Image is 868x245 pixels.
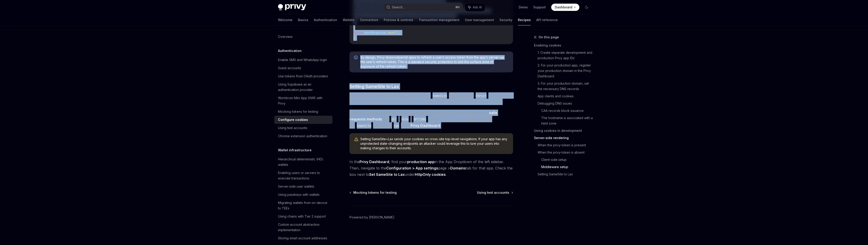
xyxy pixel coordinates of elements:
[538,149,594,156] a: When the privy-token is absent
[353,31,364,35] span: return
[583,4,590,11] button: Toggle dark mode
[386,31,388,35] span: .
[536,15,558,25] a: API reference
[541,114,594,127] a: The hostname is associated with a held zone
[274,72,332,80] a: Use tokens from OAuth providers
[412,117,428,122] code: OPTIONS
[353,190,397,195] span: Mocking tokens for testing
[538,171,594,178] a: Setting SameSite to Lax
[274,132,332,140] a: Chrome extension authentication
[539,34,559,40] span: On this page
[278,147,312,153] h5: Wallet infrastructure
[541,163,594,171] a: Middleware setup
[278,48,302,54] h5: Authentication
[392,123,401,128] code: Lax
[349,215,394,220] a: Powered by [PERSON_NAME]
[274,64,332,72] a: Guest accounts
[274,220,332,234] a: Custom account abstraction implementation
[360,137,509,150] span: Setting SameSite=Lax sends your cookies on cross-site top-level navigations. If your app has any ...
[400,117,411,122] code: HEAD
[349,83,399,90] span: Setting SameSite to Lax
[538,62,594,80] a: 2. For your production app, register your production domain in the Privy Dashboard
[278,109,318,114] div: Mocking tokens for testing
[415,172,446,177] strong: HttpOnly cookies
[538,93,594,100] a: App clients and cookies
[360,55,509,69] span: By design, Privy does permit apps to refresh a user’s access token from the app’s server via the ...
[278,133,327,139] div: Chrome extension authentication
[353,36,355,40] span: }
[274,191,332,199] a: Using passkeys with wallets
[518,15,531,25] a: Recipes
[298,15,308,25] a: Basics
[274,234,332,242] a: Storing smart account addresses
[278,57,327,63] div: Enable SMS and WhatsApp login
[533,5,546,10] a: Support
[278,200,330,211] div: Migrating wallets from on-device to TEEs
[278,184,314,189] div: Server-side user wallets
[388,31,395,35] span: next
[393,55,398,59] strong: not
[360,15,378,25] a: Connectors
[383,3,463,11] button: Search...⌘K
[534,42,594,49] a: Enabling cookies
[538,80,594,93] a: 3. For your production domain, set the necessary DNS records
[359,159,389,164] a: Privy Dashboard
[278,117,308,122] div: Configure cookies
[450,166,466,170] strong: Domains
[314,15,337,25] a: Authentication
[278,15,293,25] a: Welcome
[541,156,594,163] a: Client-side setup
[274,80,332,94] a: Using Supabase as an authentication provider
[274,182,332,191] a: Server-side user wallets
[274,116,332,124] a: Configure cookies
[384,15,413,25] a: Policies & controls
[278,82,330,93] div: Using Supabase as an authentication provider
[274,108,332,116] a: Mocking tokens for testing
[395,31,401,35] span: ();
[551,4,579,11] a: Dashboard
[364,31,386,35] span: NextResponse
[349,92,513,105] span: Cookies set by Privy are by default set with the attribute set to . This ensures that cookies are...
[349,159,513,178] span: In the , find your in the App Dropdown of the left sidebar. Then, navigate to the page > tab for ...
[465,15,494,25] a: User management
[538,49,594,62] a: 1. Create separate development and production Privy app IDs
[407,159,435,164] strong: production app
[274,124,332,132] a: Using test accounts
[278,34,293,39] div: Overview
[343,15,354,25] a: Wallets
[278,73,328,79] div: Use tokens from OAuth providers
[538,142,594,149] a: When the privy-token is present
[350,190,397,195] a: Mocking tokens for testing
[274,155,332,169] a: Hierarchical deterministic (HD) wallets
[477,190,509,195] span: Using test accounts
[534,134,594,142] a: Server-side rendering
[274,199,332,212] a: Migrating wallets from on-device to TEEs
[278,157,330,167] div: Hierarchical deterministic (HD) wallets
[355,123,373,128] code: SameSite
[354,56,359,60] svg: Info
[278,222,330,233] div: Custom account abstraction implementation
[473,5,482,10] span: Ask AI
[538,100,594,107] a: Debugging DNS issues
[431,93,449,98] code: SameSite
[411,123,440,128] a: Privy Dashboard
[278,214,326,219] div: Using chains with Tier 2 support
[354,137,359,142] svg: Warning
[499,15,512,25] a: Security
[555,5,572,10] span: Dashboard
[389,117,398,122] code: GET
[278,4,306,10] img: dark logo
[519,5,528,10] a: Demo
[278,192,320,197] div: Using passkeys with wallets
[274,169,332,182] a: Enabling users or servers to execute transactions
[278,125,307,131] div: Using test accounts
[392,5,405,10] div: Search...
[477,190,513,195] a: Using test accounts
[274,56,332,64] a: Enable SMS and WhatsApp login
[278,95,330,106] div: Worldcoin Mini App SIWE with Privy
[386,166,438,170] strong: Configuration > App settings
[278,65,301,71] div: Guest accounts
[278,170,330,181] div: Enabling users or servers to execute transactions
